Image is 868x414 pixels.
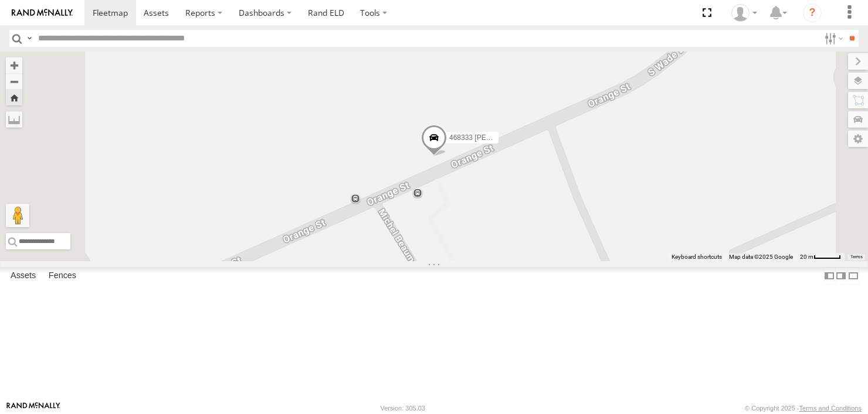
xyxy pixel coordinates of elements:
button: Map Scale: 20 m per 43 pixels [796,253,845,261]
button: Zoom in [6,57,22,73]
button: Keyboard shortcuts [672,253,722,261]
label: Assets [5,268,42,284]
button: Zoom Home [6,90,22,105]
span: Map data ©2025 Google [729,254,793,260]
button: Zoom out [6,73,22,90]
img: rand-logo.svg [12,9,73,17]
label: Measure [6,111,22,128]
a: Terms [850,255,863,259]
label: Search Query [25,30,34,47]
label: Fences [43,268,82,284]
span: 468333 [PERSON_NAME] [449,134,533,142]
div: Dale Gerhard [727,4,761,22]
button: Drag Pegman onto the map to open Street View [6,204,29,227]
label: Hide Summary Table [847,267,859,284]
a: Terms and Conditions [799,405,862,412]
label: Dock Summary Table to the Right [835,267,847,284]
div: Version: 305.03 [381,405,425,412]
label: Map Settings [848,131,868,147]
i: ? [803,4,822,22]
a: Visit our Website [6,402,60,414]
label: Search Filter Options [820,30,845,47]
label: Dock Summary Table to the Left [823,267,835,284]
span: 20 m [800,254,813,260]
div: © Copyright 2025 - [745,405,862,412]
